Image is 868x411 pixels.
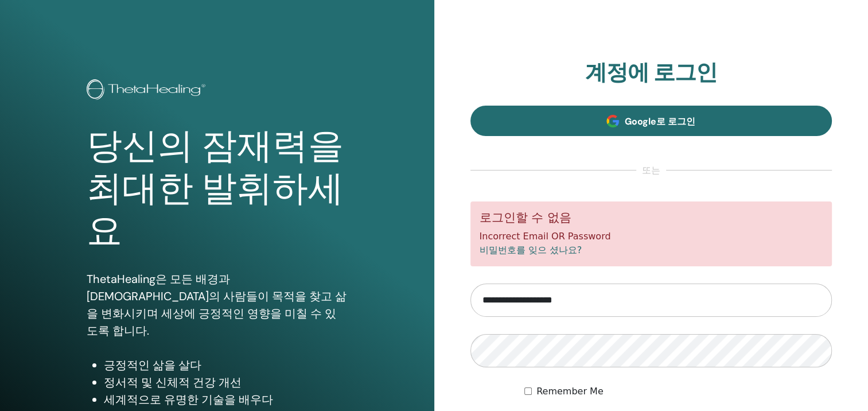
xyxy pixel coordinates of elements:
li: 긍정적인 삶을 살다 [104,356,347,374]
li: 정서적 및 신체적 건강 개선 [104,374,347,391]
h2: 계정에 로그인 [470,60,832,86]
h1: 당신의 잠재력을 최대한 발휘하세요 [87,125,347,253]
p: ThetaHealing은 모든 배경과 [DEMOGRAPHIC_DATA]의 사람들이 목적을 찾고 삶을 변화시키며 세상에 긍정적인 영향을 미칠 수 있도록 합니다. [87,270,347,339]
div: Keep me authenticated indefinitely or until I manually logout [524,385,832,398]
span: 또는 [636,164,666,177]
label: Remember Me [536,385,604,398]
a: 비밀번호를 잊으 셨나요? [480,245,582,255]
li: 세계적으로 유명한 기술을 배우다 [104,391,347,408]
span: Google로 로그인 [625,115,695,127]
div: Incorrect Email OR Password [470,201,832,266]
a: Google로 로그인 [470,106,832,136]
h5: 로그인할 수 없음 [480,211,823,225]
